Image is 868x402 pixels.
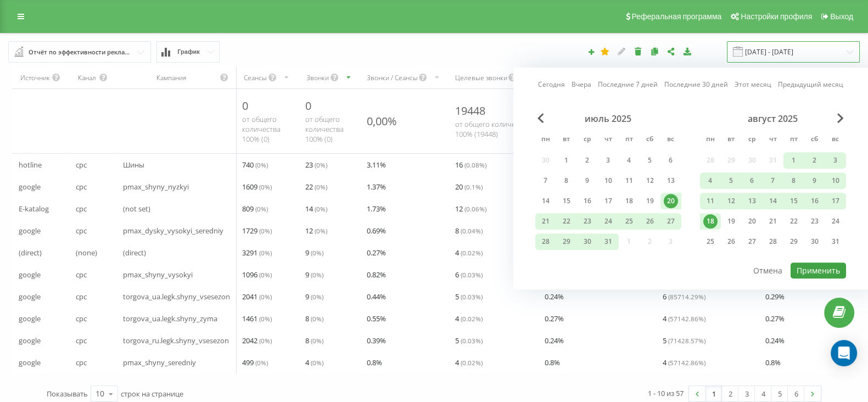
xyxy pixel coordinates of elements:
span: cpc [76,180,87,193]
span: 0.8 % [367,356,382,369]
abbr: четверг [600,132,617,148]
span: (none) [76,246,97,259]
div: 1 [559,153,574,168]
span: ( 0 %) [315,226,327,235]
span: 0.24 % [545,290,564,303]
span: cpc [76,334,87,347]
div: пн 21 июля 2025 г. [535,213,556,230]
span: 2042 [242,334,272,347]
div: 18 [622,194,636,208]
div: 12 [643,174,657,188]
span: ( 0 %) [259,314,272,323]
span: ( 71428.57 %) [668,336,705,345]
span: ( 0.03 %) [461,292,483,301]
div: ср 30 июля 2025 г. [577,233,598,250]
span: cpc [76,224,87,237]
div: 16 [808,194,822,208]
span: torgova_ua.legk.shyny_vsesezon [123,290,230,303]
a: 5 [771,386,788,401]
div: Open Intercom Messenger [831,340,857,366]
span: ( 0 %) [311,358,323,367]
div: 22 [559,214,574,228]
span: (not set) [123,202,150,215]
a: Последние 7 дней [598,80,658,90]
div: 23 [808,214,822,228]
span: 4 [305,356,323,369]
span: ( 0 %) [311,292,323,301]
div: 27 [745,235,759,249]
a: 2 [722,386,738,401]
div: 4 [703,174,718,188]
div: вс 6 июля 2025 г. [660,152,681,169]
a: Сегодня [538,80,565,90]
abbr: среда [579,132,596,148]
div: пт 15 авг. 2025 г. [783,193,804,209]
span: 8 [455,224,483,237]
span: 2041 [242,290,272,303]
div: 28 [766,235,780,249]
div: пт 8 авг. 2025 г. [783,172,804,189]
div: 14 [766,194,780,208]
span: 16 [455,158,486,171]
span: ( 0 %) [255,204,268,213]
div: ср 23 июля 2025 г. [577,213,598,230]
div: Кампания [123,73,219,82]
span: от общего количества 100% ( 19448 ) [455,119,530,139]
span: pmax_shyny_nyzkyi [123,180,189,193]
i: Этот отчет будет загружен первым при открытии Аналитики. Вы можете назначить любой другой ваш отч... [601,47,610,55]
a: 1 [705,386,722,401]
span: ( 0 %) [311,270,323,279]
i: Поделиться настройками отчета [667,47,676,55]
span: hotline [19,158,42,171]
span: ( 0.02 %) [461,248,483,257]
span: cpc [76,202,87,215]
div: сб 12 июля 2025 г. [640,172,660,189]
a: Этот месяц [735,80,771,90]
span: E-katalog [19,202,49,215]
span: google [19,268,41,281]
a: Предыдущий месяц [778,80,843,90]
span: ( 0 %) [259,226,272,235]
div: вт 26 авг. 2025 г. [721,233,742,250]
span: Previous Month [537,113,544,123]
span: 0.8 % [765,356,780,369]
span: 809 [242,202,268,215]
div: сб 19 июля 2025 г. [640,193,660,209]
div: ср 20 авг. 2025 г. [742,213,763,230]
span: 0.27 % [545,312,564,325]
div: сб 2 авг. 2025 г. [804,152,825,169]
abbr: четверг [765,132,781,148]
span: 0.24 % [765,334,784,347]
div: 30 [808,235,822,249]
span: 1461 [242,312,272,325]
span: 8 [305,312,323,325]
div: 21 [539,214,553,228]
span: 1609 [242,180,272,193]
div: scrollable content [12,66,856,373]
div: чт 7 авг. 2025 г. [763,172,783,189]
span: 1.37 % [367,180,386,193]
div: 17 [601,194,615,208]
i: Копировать отчет [650,47,659,55]
span: 23 [305,158,327,171]
abbr: среда [744,132,760,148]
span: 22 [305,180,327,193]
div: 6 [664,153,678,168]
i: Создать отчет [587,48,595,55]
div: 11 [622,174,636,188]
span: График [177,48,200,55]
div: 9 [580,174,595,188]
div: пн 28 июля 2025 г. [535,233,556,250]
span: 0.27 % [765,312,784,325]
span: 740 [242,158,268,171]
button: График [156,41,220,63]
abbr: понедельник [702,132,719,148]
div: 28 [539,235,553,249]
span: (direct) [123,246,146,259]
div: чт 21 авг. 2025 г. [763,213,783,230]
abbr: вторник [723,132,740,148]
span: 5 [455,334,483,347]
div: 13 [664,174,678,188]
div: 13 [745,194,759,208]
span: google [19,356,41,369]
